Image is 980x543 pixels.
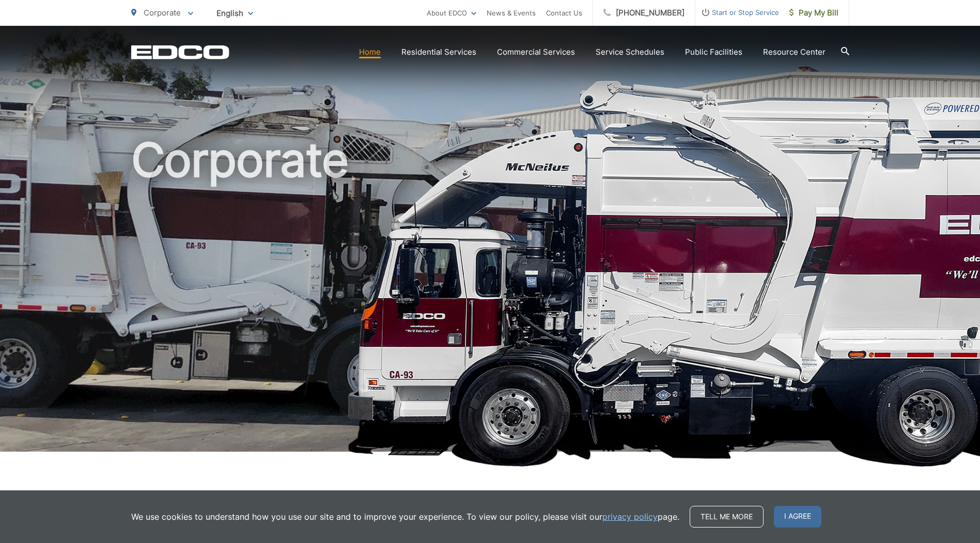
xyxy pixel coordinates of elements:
[487,7,536,19] a: News & Events
[131,510,679,523] p: We use cookies to understand how you use our site and to improve your experience. To view our pol...
[497,46,575,58] a: Commercial Services
[546,7,582,19] a: Contact Us
[427,7,476,19] a: About EDCO
[690,506,764,528] a: Tell me more
[401,46,476,58] a: Residential Services
[774,506,821,528] span: I agree
[596,46,664,58] a: Service Schedules
[131,45,229,59] a: EDCD logo. Return to the homepage.
[789,7,838,19] span: Pay My Bill
[359,46,381,58] a: Home
[131,134,849,461] h1: Corporate
[144,8,181,18] span: Corporate
[685,46,742,58] a: Public Facilities
[602,510,658,523] a: privacy policy
[209,4,261,22] span: English
[763,46,826,58] a: Resource Center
